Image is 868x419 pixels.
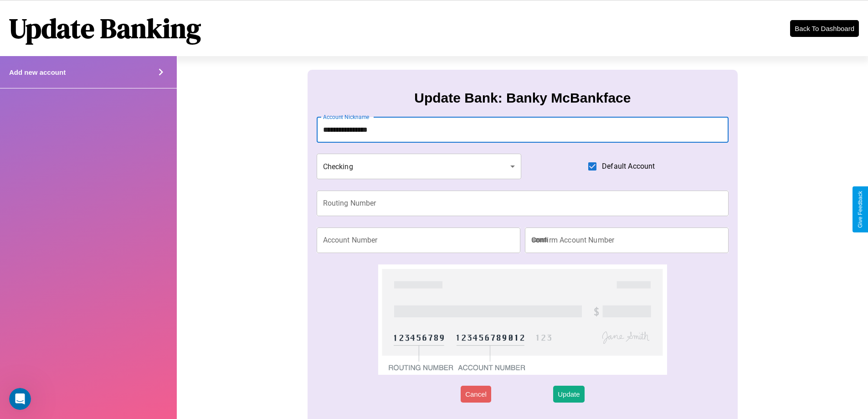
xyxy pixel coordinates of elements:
h1: Update Banking [9,10,201,47]
h4: Add new account [9,68,66,76]
iframe: Intercom live chat [9,388,31,410]
button: Back To Dashboard [790,20,859,37]
img: check [378,264,667,375]
div: Give Feedback [857,191,863,228]
span: Default Account [602,161,655,172]
h3: Update Bank: Banky McBankface [414,90,631,106]
div: Checking [317,154,522,179]
button: Update [553,386,584,403]
button: Cancel [461,386,491,403]
label: Account Nickname [323,113,370,121]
